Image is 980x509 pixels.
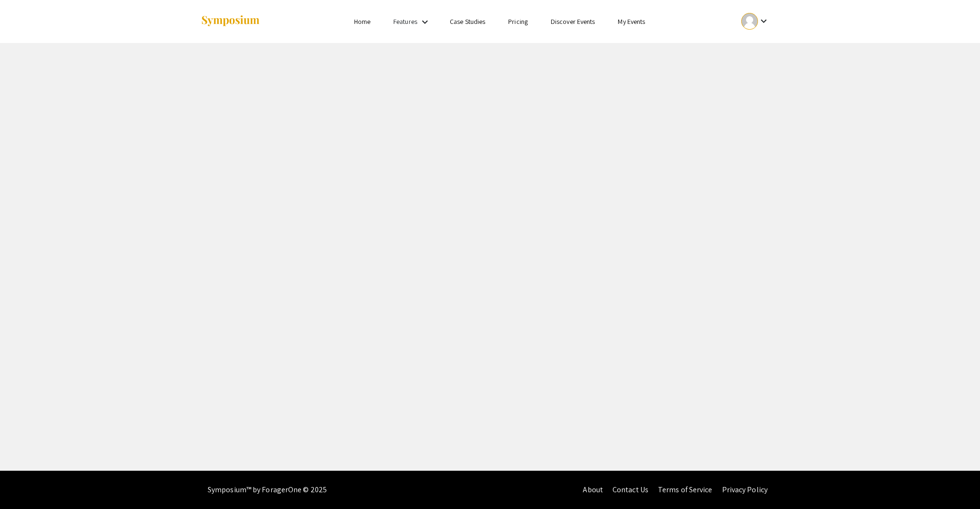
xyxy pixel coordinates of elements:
div: Symposium™ by ForagerOne © 2025 [208,471,327,509]
iframe: Chat [939,466,973,502]
a: My Events [618,17,645,26]
a: About [583,485,603,495]
a: Discover Events [551,17,595,26]
a: Contact Us [612,485,648,495]
a: Terms of Service [658,485,713,495]
a: Features [393,17,417,26]
mat-icon: Expand account dropdown [758,15,769,27]
a: Home [354,17,370,26]
a: Case Studies [450,17,485,26]
mat-icon: Expand Features list [419,16,431,28]
a: Privacy Policy [722,485,768,495]
img: Symposium by ForagerOne [200,15,260,28]
button: Expand account dropdown [731,11,780,32]
a: Pricing [508,17,528,26]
